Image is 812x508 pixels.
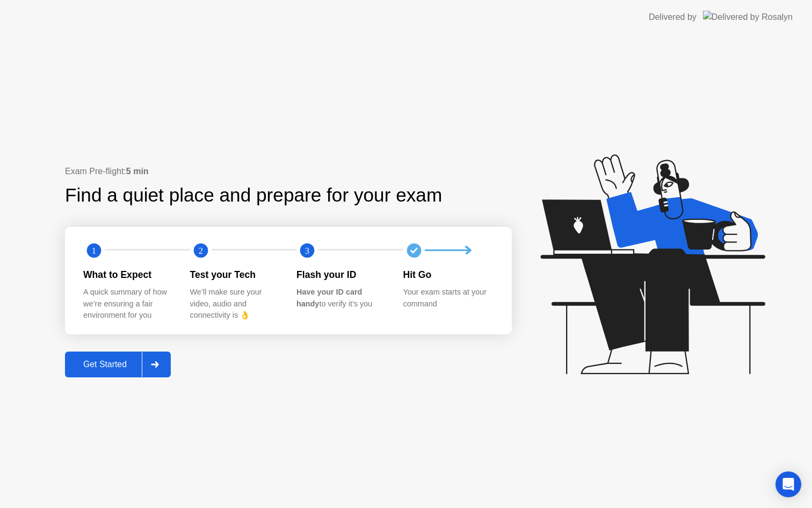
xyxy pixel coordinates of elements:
div: Open Intercom Messenger [775,471,801,497]
b: Have your ID card handy [296,288,362,308]
text: 2 [198,245,202,255]
div: What to Expect [83,268,173,282]
div: Exam Pre-flight: [65,165,512,178]
div: A quick summary of how we’re ensuring a fair environment for you [83,287,173,321]
button: Get Started [65,352,171,377]
div: Your exam starts at your command [403,287,493,310]
b: 5 min [126,167,149,176]
text: 3 [305,245,309,255]
div: Flash your ID [296,268,386,282]
div: Get Started [68,360,142,369]
div: Test your Tech [190,268,280,282]
text: 1 [92,245,96,255]
div: Hit Go [403,268,493,282]
div: Find a quiet place and prepare for your exam [65,181,444,210]
img: Delivered by Rosalyn [703,11,793,23]
div: Delivered by [649,11,697,24]
div: We’ll make sure your video, audio and connectivity is 👌 [190,287,280,321]
div: to verify it’s you [296,287,386,310]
